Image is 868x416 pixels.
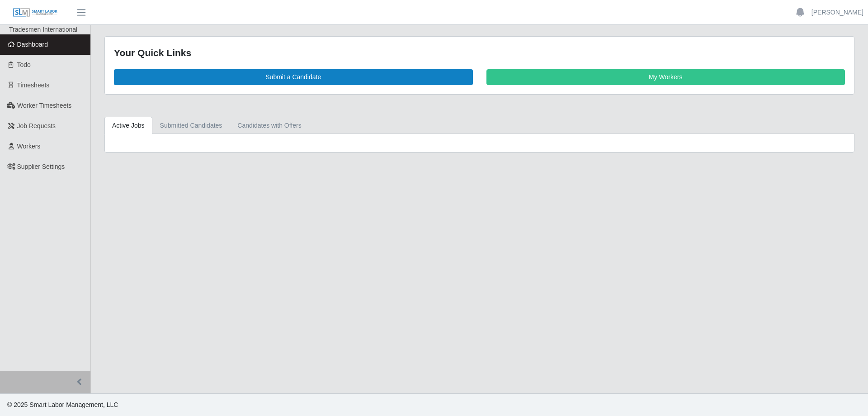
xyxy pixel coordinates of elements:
div: Your Quick Links [114,46,845,60]
span: © 2025 Smart Labor Management, LLC [7,401,118,408]
span: Tradesmen International [9,26,77,33]
a: Candidates with Offers [230,117,309,134]
span: Worker Timesheets [17,102,71,109]
a: Active Jobs [104,117,152,134]
img: SLM Logo [13,8,58,18]
a: [PERSON_NAME] [811,8,863,17]
span: Job Requests [17,122,56,129]
span: Timesheets [17,81,50,89]
span: Todo [17,61,31,68]
a: Submit a Candidate [114,69,473,85]
a: Submitted Candidates [152,117,230,134]
span: Dashboard [17,41,48,48]
span: Supplier Settings [17,163,65,170]
span: Workers [17,143,41,150]
a: My Workers [486,69,845,85]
